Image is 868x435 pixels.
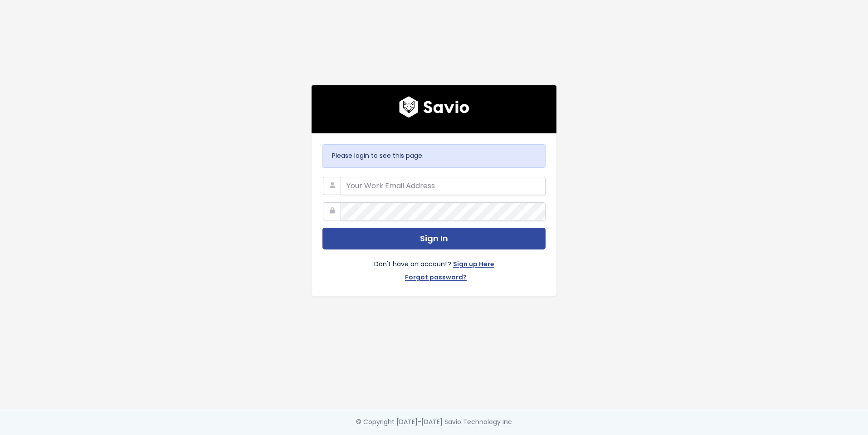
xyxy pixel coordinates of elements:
[356,416,512,428] div: © Copyright [DATE]-[DATE] Savio Technology Inc
[453,259,494,272] a: Sign up Here
[332,150,536,161] p: Please login to see this page.
[399,96,469,118] img: logo600x187.a314fd40982d.png
[322,228,546,250] button: Sign In
[341,177,546,195] input: Your Work Email Address
[405,272,467,285] a: Forgot password?
[322,249,546,285] div: Don't have an account?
